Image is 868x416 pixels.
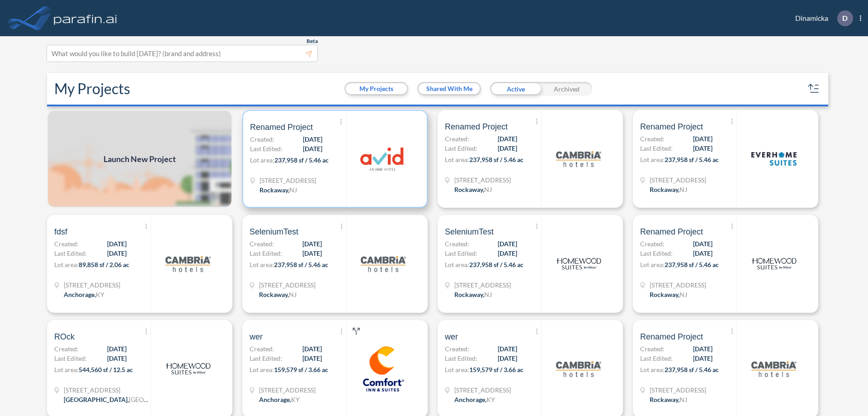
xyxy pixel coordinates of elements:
div: Dinamicka [782,10,861,26]
p: D [842,14,848,22]
span: Lot area: [640,156,665,163]
span: Last Edited: [250,144,283,153]
span: Anchorage , [64,291,96,298]
span: Created: [250,239,274,249]
span: NJ [289,291,297,298]
span: KY [291,396,300,403]
span: SeleniumTest [250,226,298,237]
div: Active [490,82,541,96]
span: Created: [445,344,469,354]
span: Renamed Project [640,226,703,237]
div: Rockaway, NJ [454,185,492,194]
img: logo [361,241,406,287]
span: 237,958 sf / 5.46 ac [274,156,329,164]
span: [DATE] [498,354,517,363]
span: Last Edited: [250,249,282,258]
span: 544,560 sf / 12.5 ac [79,366,133,373]
span: Lot area: [445,261,469,268]
span: [DATE] [302,249,322,258]
span: Last Edited: [54,354,87,363]
span: NJ [679,186,687,193]
span: [DATE] [303,144,322,153]
span: Created: [640,344,665,354]
span: [DATE] [498,239,517,249]
span: 1899 Evergreen Rd [64,280,120,290]
span: NJ [679,396,687,403]
img: logo [360,136,406,182]
span: Created: [640,134,665,143]
span: 321 Mt Hope Ave [454,175,511,185]
span: Last Edited: [640,354,673,363]
a: Renamed ProjectCreated:[DATE]Last Edited:[DATE]Lot area:237,958 sf / 5.46 ac[STREET_ADDRESS]Rocka... [629,215,825,313]
span: 321 Mt Hope Ave [259,176,316,185]
div: Rockaway, NJ [650,185,687,194]
span: Lot area: [445,156,469,163]
span: Rockaway , [259,186,289,194]
span: Created: [445,239,469,249]
span: NJ [484,186,492,193]
img: logo [52,9,119,27]
img: logo [751,346,797,392]
span: 1790 Evergreen Rd [454,385,511,395]
span: 89,858 sf / 2.06 ac [79,261,129,268]
span: [DATE] [693,354,712,363]
span: Lot area: [640,366,665,373]
span: Renamed Project [640,331,703,342]
span: 321 Mt Hope Ave [650,175,706,185]
div: Rockaway, NJ [259,185,297,195]
span: Beta [307,38,318,45]
div: Rockaway, NJ [454,290,492,299]
span: [DATE] [693,249,712,258]
div: Rockaway, NJ [650,290,687,299]
span: Last Edited: [445,354,477,363]
span: Created: [445,134,469,143]
span: Last Edited: [640,249,673,258]
span: NJ [679,291,687,298]
span: Anchorage , [259,396,291,403]
span: wer [445,331,458,342]
img: logo [556,346,601,392]
img: logo [556,241,601,287]
span: 1790 Evergreen Rd [259,385,316,395]
span: Rockaway , [650,186,679,193]
h2: My Projects [54,80,130,97]
span: [DATE] [498,344,517,354]
span: 321 Mt Hope Ave [650,385,706,395]
a: SeleniumTestCreated:[DATE]Last Edited:[DATE]Lot area:237,958 sf / 5.46 ac[STREET_ADDRESS]Rockaway... [239,215,434,313]
button: Shared With Me [419,83,480,94]
a: SeleniumTestCreated:[DATE]Last Edited:[DATE]Lot area:237,958 sf / 5.46 ac[STREET_ADDRESS]Rockaway... [434,215,629,313]
span: 159,579 sf / 3.66 ac [274,366,328,373]
span: 237,958 sf / 5.46 ac [469,261,524,268]
span: Lot area: [250,261,274,268]
a: Renamed ProjectCreated:[DATE]Last Edited:[DATE]Lot area:237,958 sf / 5.46 ac[STREET_ADDRESS]Rocka... [434,110,629,208]
span: Last Edited: [445,249,477,258]
div: Rockaway, NJ [259,290,297,299]
span: 321 Mt Hope Ave [650,280,706,290]
span: KY [486,396,495,403]
span: Launch New Project [104,153,176,165]
span: Created: [54,344,79,354]
span: [DATE] [498,134,517,143]
div: Anchorage, KY [259,395,300,404]
span: [DATE] [302,354,322,363]
span: Renamed Project [250,122,313,133]
span: 321 Mt Hope Ave [454,280,511,290]
span: Rockaway , [650,396,679,403]
span: [DATE] [302,344,322,354]
span: [DATE] [693,143,712,153]
span: Renamed Project [445,121,508,132]
span: Last Edited: [54,249,87,258]
span: SeleniumTest [445,226,494,237]
span: Lot area: [54,261,79,268]
div: Rockaway, NJ [650,395,687,404]
span: [DATE] [107,239,127,249]
span: Lot area: [250,366,274,373]
img: logo [751,241,797,287]
span: Created: [250,344,274,354]
span: [DATE] [498,143,517,153]
span: Lot area: [54,366,79,373]
img: add [47,110,232,208]
a: Launch New Project [47,110,232,208]
span: Lot area: [250,156,274,164]
span: NJ [289,186,297,194]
